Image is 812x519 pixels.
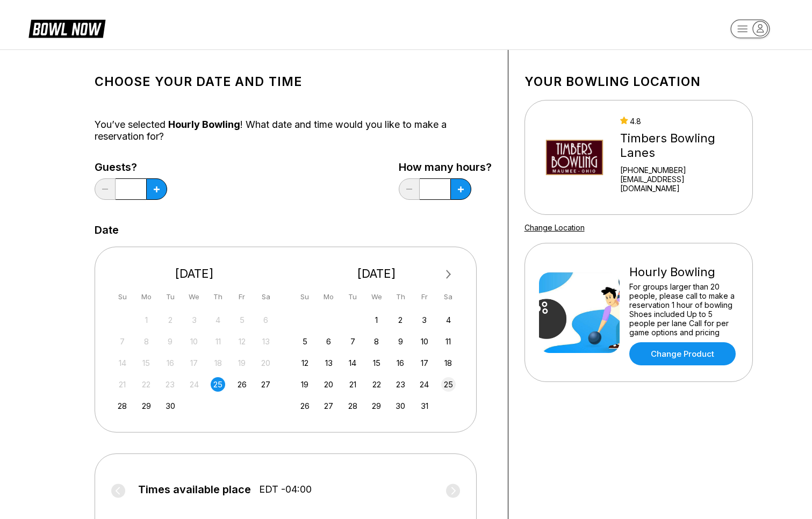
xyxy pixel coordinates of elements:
[629,342,736,365] a: Change Product
[258,356,273,370] div: Not available Saturday, September 20th, 2025
[369,313,384,327] div: Choose Wednesday, October 1st, 2025
[163,313,177,327] div: Not available Tuesday, September 2nd, 2025
[211,356,225,370] div: Not available Thursday, September 18th, 2025
[139,313,154,327] div: Not available Monday, September 1st, 2025
[163,334,177,349] div: Not available Tuesday, September 9th, 2025
[524,74,753,89] h1: Your bowling location
[163,356,177,370] div: Not available Tuesday, September 16th, 2025
[629,282,738,337] div: For groups larger than 20 people, please call to make a reservation 1 hour of bowling Shoes inclu...
[138,484,251,495] span: Times available place
[441,290,456,304] div: Sa
[346,334,360,349] div: Choose Tuesday, October 7th, 2025
[393,290,408,304] div: Th
[139,334,154,349] div: Not available Monday, September 8th, 2025
[114,312,275,413] div: month 2025-09
[417,399,432,413] div: Choose Friday, October 31st, 2025
[95,119,492,142] div: You’ve selected ! What date and time would you like to make a reservation for?
[163,290,177,304] div: Tu
[441,334,456,349] div: Choose Saturday, October 11th, 2025
[620,175,738,193] a: [EMAIL_ADDRESS][DOMAIN_NAME]
[321,290,336,304] div: Mo
[95,74,492,89] h1: Choose your Date and time
[168,119,240,130] span: Hourly Bowling
[346,399,360,413] div: Choose Tuesday, October 28th, 2025
[393,377,408,392] div: Choose Thursday, October 23rd, 2025
[139,290,154,304] div: Mo
[115,399,130,413] div: Choose Sunday, September 28th, 2025
[163,377,177,392] div: Not available Tuesday, September 23rd, 2025
[393,313,408,327] div: Choose Thursday, October 2nd, 2025
[95,224,119,236] label: Date
[524,223,585,232] a: Change Location
[293,266,460,281] div: [DATE]
[393,399,408,413] div: Choose Thursday, October 30th, 2025
[441,377,456,392] div: Choose Saturday, October 25th, 2025
[115,334,130,349] div: Not available Sunday, September 7th, 2025
[417,356,432,370] div: Choose Friday, October 17th, 2025
[296,312,457,413] div: month 2025-10
[187,377,202,392] div: Not available Wednesday, September 24th, 2025
[298,377,312,392] div: Choose Sunday, October 19th, 2025
[369,399,384,413] div: Choose Wednesday, October 29th, 2025
[115,290,130,304] div: Su
[211,290,225,304] div: Th
[346,356,360,370] div: Choose Tuesday, October 14th, 2025
[399,161,492,173] label: How many hours?
[235,290,249,304] div: Fr
[417,290,432,304] div: Fr
[629,265,738,279] div: Hourly Bowling
[298,290,312,304] div: Su
[95,161,167,173] label: Guests?
[235,377,249,392] div: Choose Friday, September 26th, 2025
[620,117,738,126] div: 4.8
[441,356,456,370] div: Choose Saturday, October 18th, 2025
[369,356,384,370] div: Choose Wednesday, October 15th, 2025
[369,377,384,392] div: Choose Wednesday, October 22nd, 2025
[321,377,336,392] div: Choose Monday, October 20th, 2025
[393,334,408,349] div: Choose Thursday, October 9th, 2025
[115,377,130,392] div: Not available Sunday, September 21st, 2025
[187,290,202,304] div: We
[235,334,249,349] div: Not available Friday, September 12th, 2025
[346,377,360,392] div: Choose Tuesday, October 21st, 2025
[187,334,202,349] div: Not available Wednesday, September 10th, 2025
[620,131,738,160] div: Timbers Bowling Lanes
[539,117,610,198] img: Timbers Bowling Lanes
[440,266,457,283] button: Next Month
[111,266,278,281] div: [DATE]
[369,334,384,349] div: Choose Wednesday, October 8th, 2025
[259,484,312,495] span: EDT -04:00
[211,377,225,392] div: Choose Thursday, September 25th, 2025
[321,356,336,370] div: Choose Monday, October 13th, 2025
[115,356,130,370] div: Not available Sunday, September 14th, 2025
[441,313,456,327] div: Choose Saturday, October 4th, 2025
[211,313,225,327] div: Not available Thursday, September 4th, 2025
[211,334,225,349] div: Not available Thursday, September 11th, 2025
[258,377,273,392] div: Choose Saturday, September 27th, 2025
[346,290,360,304] div: Tu
[139,356,154,370] div: Not available Monday, September 15th, 2025
[369,290,384,304] div: We
[321,334,336,349] div: Choose Monday, October 6th, 2025
[139,399,154,413] div: Choose Monday, September 29th, 2025
[187,356,202,370] div: Not available Wednesday, September 17th, 2025
[139,377,154,392] div: Not available Monday, September 22nd, 2025
[298,334,312,349] div: Choose Sunday, October 5th, 2025
[321,399,336,413] div: Choose Monday, October 27th, 2025
[417,377,432,392] div: Choose Friday, October 24th, 2025
[298,399,312,413] div: Choose Sunday, October 26th, 2025
[417,313,432,327] div: Choose Friday, October 3rd, 2025
[258,290,273,304] div: Sa
[235,356,249,370] div: Not available Friday, September 19th, 2025
[258,334,273,349] div: Not available Saturday, September 13th, 2025
[539,272,620,353] img: Hourly Bowling
[235,313,249,327] div: Not available Friday, September 5th, 2025
[163,399,177,413] div: Choose Tuesday, September 30th, 2025
[258,313,273,327] div: Not available Saturday, September 6th, 2025
[620,165,738,175] div: [PHONE_NUMBER]
[298,356,312,370] div: Choose Sunday, October 12th, 2025
[187,313,202,327] div: Not available Wednesday, September 3rd, 2025
[393,356,408,370] div: Choose Thursday, October 16th, 2025
[417,334,432,349] div: Choose Friday, October 10th, 2025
